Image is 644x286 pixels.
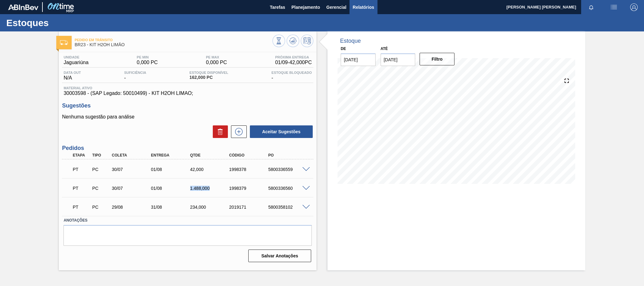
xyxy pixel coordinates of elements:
span: Pedido em Trânsito [74,38,272,42]
p: Nenhuma sugestão para análise [62,114,313,120]
div: 2019171 [228,205,272,210]
span: Unidade [63,55,88,59]
span: 01/09 - 42,000 PC [275,60,312,65]
span: Planejamento [291,3,320,11]
h3: Pedidos [62,145,313,151]
div: 29/08/2025 [110,205,154,210]
div: 5800336559 [267,167,311,172]
span: Gerencial [326,3,346,11]
span: Próxima Entrega [275,55,312,59]
div: Entrega [149,153,193,157]
span: Material ativo [63,86,312,90]
div: 01/08/2025 [149,167,193,172]
span: Suficiência [124,71,146,74]
div: 01/08/2025 [149,186,193,191]
span: PE MIN [137,55,158,59]
div: Pedido em Trânsito [71,200,91,214]
div: 42,000 [189,167,233,172]
button: Notificações [581,3,601,12]
span: 0,000 PC [206,60,227,65]
div: Qtde [189,153,233,157]
button: Programar Estoque [301,35,313,47]
div: 5800358102 [267,205,311,210]
button: Visão Geral dos Estoques [272,35,285,47]
p: PT [73,186,90,191]
div: 1998378 [228,167,272,172]
div: Nova sugestão [228,125,247,138]
h3: Sugestões [62,102,313,109]
span: Estoque Disponível [190,71,228,74]
div: Estoque [340,38,361,44]
div: Código [228,153,272,157]
img: Ícone [60,40,68,45]
label: Anotações [63,216,312,225]
input: dd/mm/yyyy [381,53,416,66]
span: 162,000 PC [190,75,228,80]
span: BR23 - KIT H2OH LIMÃO [74,42,272,47]
span: Data out [63,71,81,74]
div: PO [267,153,311,157]
h1: Estoques [6,19,118,26]
button: Salvar Anotações [248,250,311,262]
div: Pedido de Compra [91,167,111,172]
div: - [123,71,148,81]
span: Jaguariúna [63,60,88,65]
div: Pedido em Trânsito [71,181,91,195]
div: 1.488,000 [189,186,233,191]
label: Até [381,47,388,51]
div: Tipo [91,153,111,157]
button: Aceitar Sugestões [250,125,313,138]
label: De [341,47,346,51]
div: Aceitar Sugestões [247,125,313,139]
div: 1998379 [228,186,272,191]
span: Tarefas [270,3,285,11]
div: Pedido em Trânsito [71,162,91,176]
span: Estoque Bloqueado [272,71,312,74]
span: 30003598 - (SAP Legado: 50010499) - KIT H2OH LIMAO; [63,91,312,96]
div: - [270,71,313,81]
button: Atualizar Gráfico [287,35,299,47]
img: TNhmsLtSVTkK8tSr43FrP2fwEKptu5GPRR3wAAAABJRU5ErkJggg== [8,4,38,10]
button: Filtro [420,53,454,65]
div: 30/07/2025 [110,167,154,172]
div: Coleta [110,153,154,157]
img: Logout [630,3,638,11]
div: 234,000 [189,205,233,210]
div: Pedido de Compra [91,205,111,210]
p: PT [73,205,90,210]
img: userActions [610,3,618,11]
span: Relatórios [353,3,374,11]
div: Excluir Sugestões [210,125,228,138]
div: 30/07/2025 [110,186,154,191]
div: N/A [62,71,82,81]
div: Pedido de Compra [91,186,111,191]
span: PE MAX [206,55,227,59]
div: 5800336560 [267,186,311,191]
div: Etapa [71,153,91,157]
span: 0,000 PC [137,60,158,65]
input: dd/mm/yyyy [341,53,376,66]
p: PT [73,167,90,172]
div: 31/08/2025 [149,205,193,210]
